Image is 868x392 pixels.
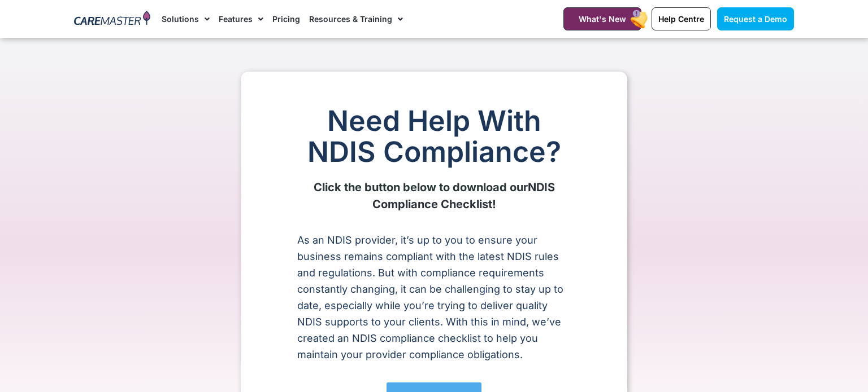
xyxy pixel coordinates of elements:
[563,7,641,30] a: What's New
[314,180,528,194] strong: Click the button below to download our
[724,14,787,24] span: Request a Demo
[297,232,571,363] p: As an NDIS provider, it’s up to you to ensure your business remains compliant with the latest NDI...
[658,14,704,24] span: Help Centre
[652,7,711,30] a: Help Centre
[307,104,561,169] span: Need Help With NDIS Compliance?
[74,11,150,28] img: CareMaster Logo
[579,14,626,24] span: What's New
[717,7,794,30] a: Request a Demo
